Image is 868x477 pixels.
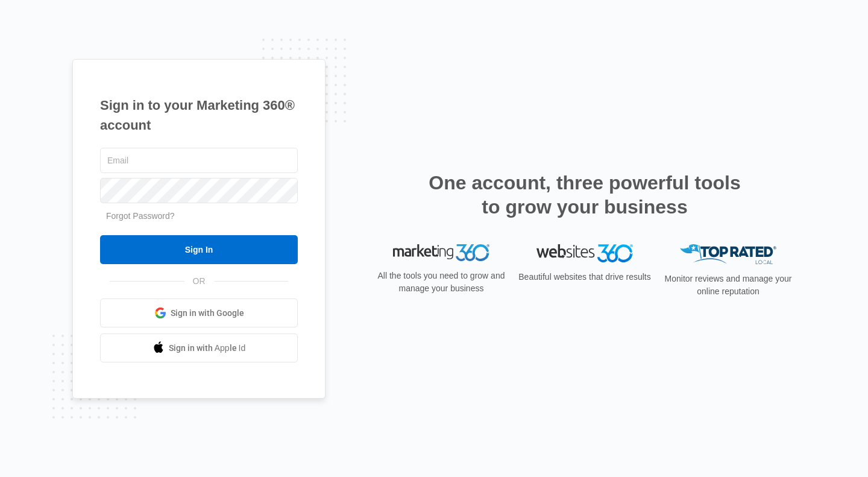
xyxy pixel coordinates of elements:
[536,244,633,262] img: Websites 360
[374,270,509,295] p: All the tools you need to grow and manage your business
[106,211,175,221] a: Forgot Password?
[680,244,776,264] img: Top Rated Local
[100,235,298,264] input: Sign In
[100,299,298,327] a: Sign in with Google
[169,342,246,355] span: Sign in with Apple Id
[100,95,298,135] h1: Sign in to your Marketing 360® account
[517,271,652,283] p: Beautiful websites that drive results
[661,273,796,298] p: Monitor reviews and manage your online reputation
[393,244,489,261] img: Marketing 360
[171,307,244,320] span: Sign in with Google
[184,275,214,288] span: OR
[100,148,298,173] input: Email
[425,171,744,219] h2: One account, three powerful tools to grow your business
[100,333,298,362] a: Sign in with Apple Id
